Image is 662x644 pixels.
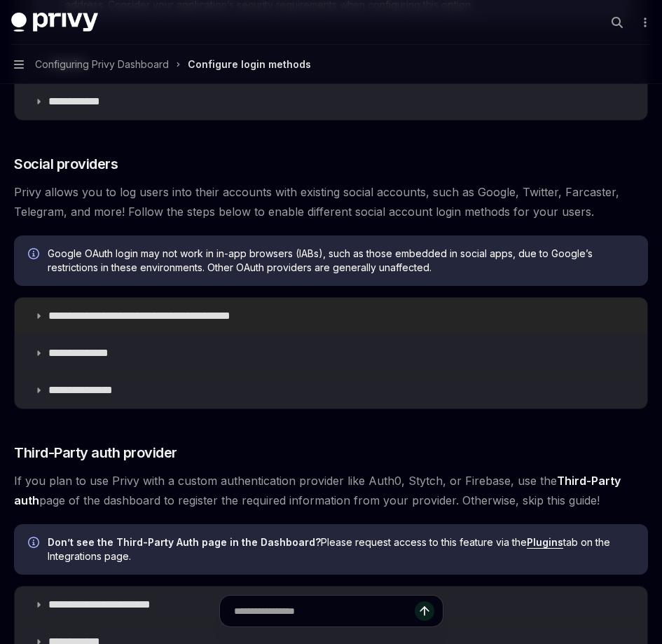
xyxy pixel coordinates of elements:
[11,13,98,32] img: dark logo
[637,13,651,32] button: More actions
[14,443,177,463] span: Third-Party auth provider
[188,56,311,73] div: Configure login methods
[14,471,648,510] span: If you plan to use Privy with a custom authentication provider like Auth0, Stytch, or Firebase, u...
[35,56,169,73] span: Configuring Privy Dashboard
[28,248,42,262] svg: Info
[14,182,648,221] span: Privy allows you to log users into their accounts with existing social accounts, such as Google, ...
[415,601,434,621] button: Send message
[48,247,634,275] span: Google OAuth login may not work in in-app browsers (IABs), such as those embedded in social apps,...
[527,536,563,549] a: Plugins
[48,536,321,548] strong: Don’t see the Third-Party Auth page in the Dashboard?
[14,154,118,174] span: Social providers
[48,535,634,563] span: Please request access to this feature via the tab on the Integrations page.
[234,596,415,626] input: Ask a question...
[28,537,42,551] svg: Info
